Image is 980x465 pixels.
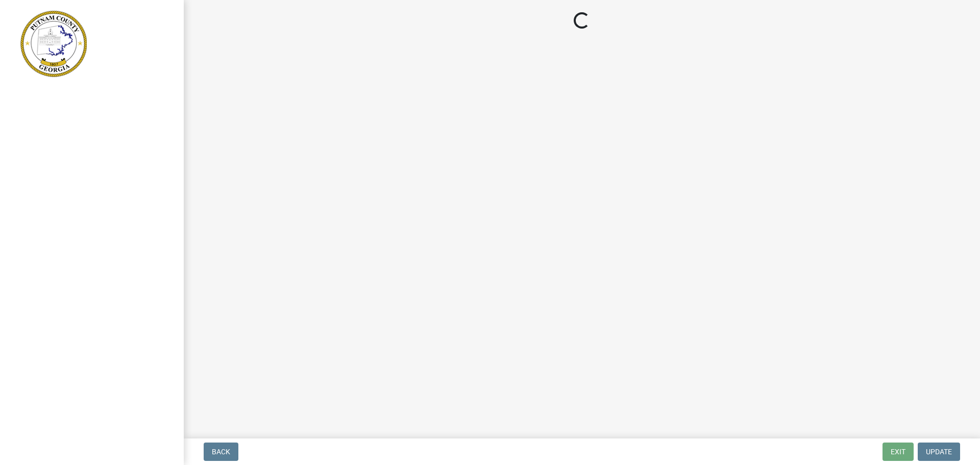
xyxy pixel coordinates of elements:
[204,443,238,461] button: Back
[20,11,87,77] img: Putnam County, Georgia
[883,443,914,461] button: Exit
[918,443,960,461] button: Update
[212,448,230,456] span: Back
[926,448,952,456] span: Update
